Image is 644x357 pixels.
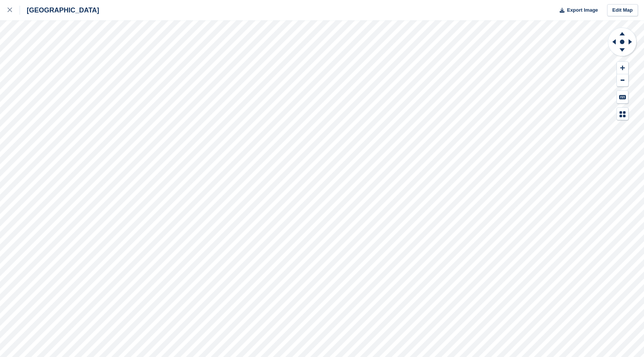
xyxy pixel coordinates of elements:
button: Keyboard Shortcuts [617,91,628,103]
button: Export Image [555,4,598,17]
span: Export Image [567,6,598,14]
a: Edit Map [607,4,638,17]
div: [GEOGRAPHIC_DATA] [20,6,99,15]
button: Map Legend [617,108,628,120]
button: Zoom Out [617,74,628,87]
button: Zoom In [617,62,628,74]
